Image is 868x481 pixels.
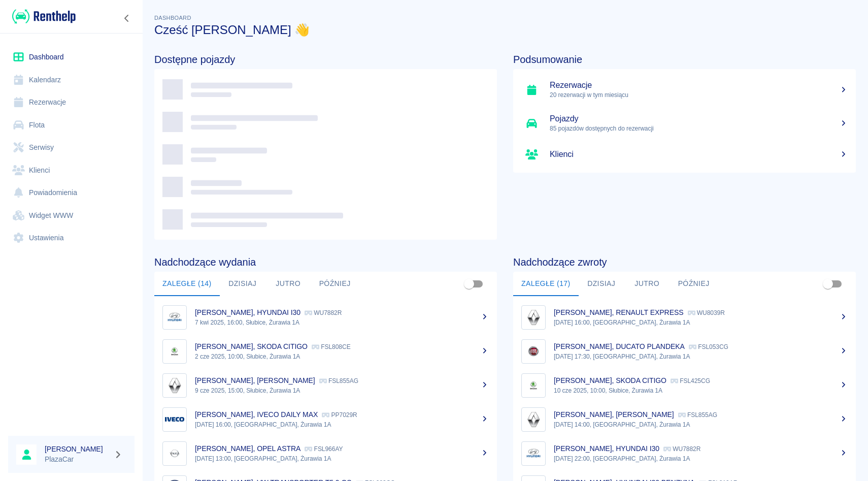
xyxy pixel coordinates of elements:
p: 85 pojazdów dostępnych do rezerwacji [550,124,848,133]
a: Pojazdy85 pojazdów dostępnych do rezerwacji [513,107,856,140]
h5: Pojazdy [550,114,848,124]
p: PP7029R [322,411,357,419]
p: WU7882R [663,445,700,453]
img: Image [524,376,543,395]
button: Zaległe (17) [513,272,579,296]
button: Zaległe (14) [154,272,220,296]
a: Klienci [513,140,856,169]
h4: Nadchodzące zwroty [513,256,856,268]
p: 2 cze 2025, 10:00, Słubice, Żurawia 1A [195,352,489,361]
p: WU7882R [305,309,342,316]
a: Powiadomienia [8,181,135,204]
a: Renthelp logo [8,8,76,25]
h5: Rezerwacje [550,80,848,90]
a: Dashboard [8,46,135,69]
p: 9 cze 2025, 15:00, Słubice, Żurawia 1A [195,386,489,395]
p: [PERSON_NAME], DUCATO PLANDEKA [554,342,685,350]
p: 10 cze 2025, 10:00, Słubice, Żurawia 1A [554,386,848,395]
button: Dzisiaj [579,272,624,296]
h4: Podsumowanie [513,53,856,66]
a: Flota [8,114,135,137]
a: Image[PERSON_NAME], OPEL ASTRA FSL966AY[DATE] 13:00, [GEOGRAPHIC_DATA], Żurawia 1A [154,436,497,470]
p: [DATE] 17:30, [GEOGRAPHIC_DATA], Żurawia 1A [554,352,848,361]
a: Rezerwacje [8,91,135,114]
p: FSL425CG [671,377,710,384]
a: Image[PERSON_NAME], DUCATO PLANDEKA FSL053CG[DATE] 17:30, [GEOGRAPHIC_DATA], Żurawia 1A [513,334,856,368]
button: Później [311,272,359,296]
p: [PERSON_NAME], SKODA CITIGO [554,376,666,384]
p: [PERSON_NAME], [PERSON_NAME] [195,376,315,384]
img: Image [165,444,184,463]
span: Dashboard [154,15,191,21]
p: [PERSON_NAME], RENAULT EXPRESS [554,308,684,316]
p: [DATE] 22:00, [GEOGRAPHIC_DATA], Żurawia 1A [554,454,848,463]
h4: Dostępne pojazdy [154,53,497,66]
p: 20 rezerwacji w tym miesiącu [550,90,848,100]
img: Image [165,308,184,327]
p: [DATE] 16:00, [GEOGRAPHIC_DATA], Żurawia 1A [554,318,848,327]
h3: Cześć [PERSON_NAME] 👋 [154,23,856,37]
a: Image[PERSON_NAME], [PERSON_NAME] FSL855AG[DATE] 14:00, [GEOGRAPHIC_DATA], Żurawia 1A [513,402,856,436]
p: FSL808CE [312,343,351,350]
img: Renthelp logo [12,8,76,25]
a: Serwisy [8,136,135,159]
img: Image [165,342,184,361]
a: Rezerwacje20 rezerwacji w tym miesiącu [513,73,856,107]
a: Image[PERSON_NAME], [PERSON_NAME] FSL855AG9 cze 2025, 15:00, Słubice, Żurawia 1A [154,368,497,402]
p: WU8039R [688,309,725,316]
p: [PERSON_NAME], HYUNDAI I30 [195,308,301,316]
span: Pokaż przypisane tylko do mnie [818,274,838,294]
button: Jutro [265,272,311,296]
p: FSL855AG [678,411,717,419]
a: Image[PERSON_NAME], HYUNDAI I30 WU7882R[DATE] 22:00, [GEOGRAPHIC_DATA], Żurawia 1A [513,436,856,470]
a: Image[PERSON_NAME], IVECO DAILY MAX PP7029R[DATE] 16:00, [GEOGRAPHIC_DATA], Żurawia 1A [154,402,497,436]
img: Image [524,308,543,327]
a: Kalendarz [8,69,135,91]
a: Klienci [8,159,135,182]
span: Pokaż przypisane tylko do mnie [459,274,479,294]
a: Image[PERSON_NAME], SKODA CITIGO FSL425CG10 cze 2025, 10:00, Słubice, Żurawia 1A [513,368,856,402]
a: Widget WWW [8,204,135,227]
img: Image [165,410,184,429]
p: [DATE] 13:00, [GEOGRAPHIC_DATA], Żurawia 1A [195,454,489,463]
button: Zwiń nawigację [119,12,135,25]
p: [PERSON_NAME], SKODA CITIGO [195,342,308,350]
p: [DATE] 16:00, [GEOGRAPHIC_DATA], Żurawia 1A [195,420,489,429]
p: [DATE] 14:00, [GEOGRAPHIC_DATA], Żurawia 1A [554,420,848,429]
p: 7 kwi 2025, 16:00, Słubice, Żurawia 1A [195,318,489,327]
a: Ustawienia [8,227,135,249]
h4: Nadchodzące wydania [154,256,497,268]
p: [PERSON_NAME], OPEL ASTRA [195,444,301,453]
p: [PERSON_NAME], HYUNDAI I30 [554,444,659,453]
img: Image [524,342,543,361]
a: Image[PERSON_NAME], HYUNDAI I30 WU7882R7 kwi 2025, 16:00, Słubice, Żurawia 1A [154,300,497,334]
p: FSL053CG [689,343,728,350]
img: Image [524,444,543,463]
img: Image [165,376,184,395]
p: PlazaCar [45,454,110,465]
img: Image [524,410,543,429]
button: Później [670,272,718,296]
p: FSL855AG [319,377,358,384]
p: [PERSON_NAME], [PERSON_NAME] [554,410,674,419]
h6: [PERSON_NAME] [45,444,110,454]
p: [PERSON_NAME], IVECO DAILY MAX [195,410,318,419]
button: Dzisiaj [220,272,265,296]
a: Image[PERSON_NAME], SKODA CITIGO FSL808CE2 cze 2025, 10:00, Słubice, Żurawia 1A [154,334,497,368]
a: Image[PERSON_NAME], RENAULT EXPRESS WU8039R[DATE] 16:00, [GEOGRAPHIC_DATA], Żurawia 1A [513,300,856,334]
button: Jutro [624,272,670,296]
h5: Klienci [550,149,848,159]
p: FSL966AY [305,445,343,453]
